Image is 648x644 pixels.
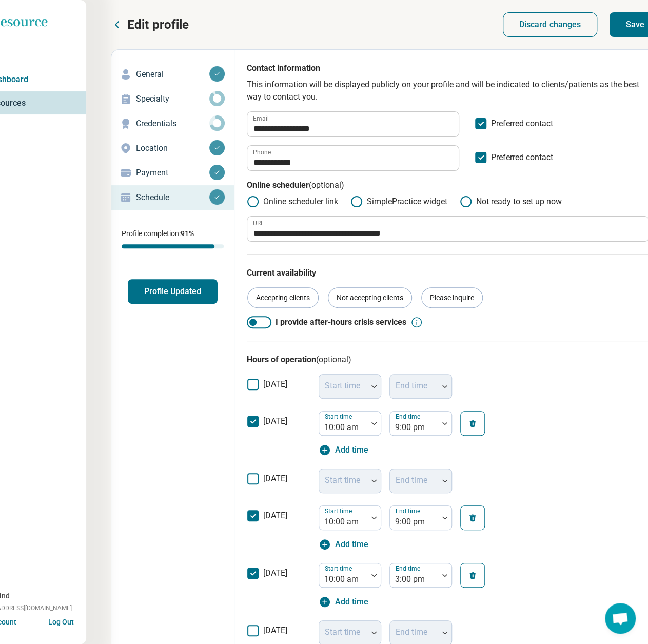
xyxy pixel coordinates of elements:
button: Discard changes [503,12,598,37]
div: Accepting clients [247,287,319,308]
p: Online scheduler [247,179,648,196]
button: Add time [319,538,368,551]
label: End time [396,413,422,420]
a: Credentials [111,111,234,136]
a: Schedule [111,185,234,210]
p: Contact information [247,62,648,79]
div: Not accepting clients [328,287,412,308]
span: I provide after-hours crisis services [276,316,406,328]
span: [DATE] [263,416,287,426]
button: Edit profile [111,16,189,33]
label: Start time [325,564,354,572]
h3: Hours of operation [247,354,648,366]
a: Specialty [111,87,234,111]
label: SimplePractice widget [350,196,447,208]
p: Location [136,142,209,154]
button: Add time [319,596,368,608]
span: [DATE] [263,511,287,520]
label: End time [396,507,422,514]
label: URL [253,220,264,226]
span: [DATE] [263,626,287,635]
label: Start time [325,413,354,420]
p: This information will be displayed publicly on your profile and will be indicated to clients/pati... [247,79,648,103]
p: Schedule [136,191,209,204]
div: Profile completion [122,244,224,248]
a: Payment [111,161,234,185]
span: Add time [335,538,368,551]
label: Online scheduler link [247,196,338,208]
span: [DATE] [263,379,287,389]
span: (optional) [309,180,344,190]
p: Credentials [136,118,209,130]
label: Start time [325,507,354,514]
span: 91 % [181,229,194,238]
p: Edit profile [127,16,189,33]
span: Preferred contact [491,151,553,171]
span: (optional) [316,355,351,364]
div: Profile completion: [111,222,234,255]
span: [DATE] [263,568,287,578]
span: Add time [335,444,368,456]
label: Phone [253,149,271,155]
p: Current availability [247,267,648,279]
button: Add time [319,444,368,456]
a: Open chat [605,603,636,634]
p: Payment [136,167,209,179]
label: Not ready to set up now [460,196,562,208]
p: General [136,68,209,81]
a: General [111,62,234,87]
p: Specialty [136,93,209,105]
a: Location [111,136,234,161]
label: End time [396,564,422,572]
span: [DATE] [263,474,287,483]
label: Email [253,115,269,122]
span: Add time [335,596,368,608]
button: Profile Updated [128,279,218,304]
button: Log Out [48,617,74,625]
span: Preferred contact [491,118,553,137]
div: Please inquire [421,287,483,308]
